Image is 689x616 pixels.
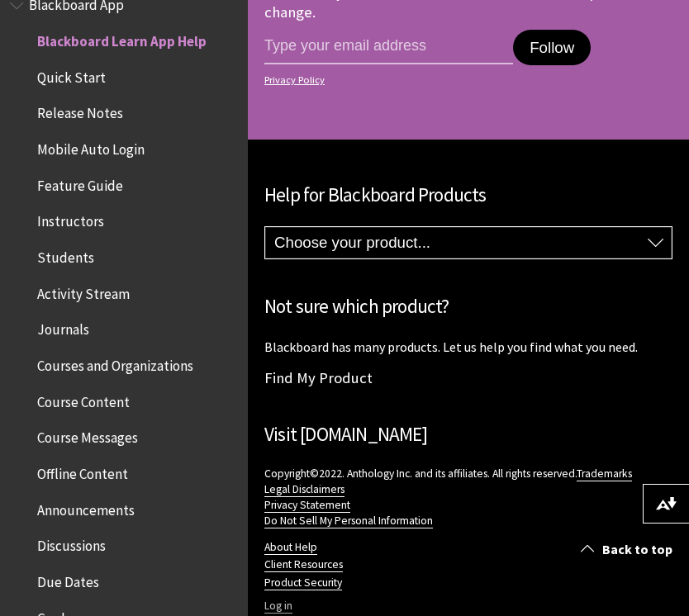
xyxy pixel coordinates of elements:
a: Privacy Statement [264,498,350,513]
button: Follow [513,30,591,66]
a: Back to top [568,534,689,565]
a: Visit [DOMAIN_NAME] [264,422,427,446]
p: Copyright©2022. Anthology Inc. and its affiliates. All rights reserved. [264,466,672,528]
span: Offline Content [37,460,128,482]
h2: Help for Blackboard Products [264,181,672,210]
a: Log in [264,599,292,614]
span: Students [37,244,94,266]
a: Legal Disclaimers [264,482,344,497]
a: Trademarks [577,467,632,481]
span: Activity Stream [37,280,130,302]
span: Blackboard Learn App Help [37,27,207,50]
span: Course Messages [37,424,138,447]
input: email address [264,30,513,64]
span: Quick Start [37,64,106,86]
span: Courses and Organizations [37,352,193,374]
span: Instructors [37,208,104,230]
span: Discussions [37,532,106,554]
span: Feature Guide [37,172,123,194]
a: Product Security [264,576,342,590]
a: Privacy Policy [264,74,668,86]
a: About Help [264,540,317,555]
span: Journals [37,316,89,339]
a: Do Not Sell My Personal Information [264,514,433,528]
span: Course Content [37,388,130,410]
a: Client Resources [264,557,343,572]
span: Due Dates [37,568,99,590]
h2: Not sure which product? [264,292,672,321]
span: Release Notes [37,100,123,122]
a: Find My Product [264,368,373,387]
span: Announcements [37,496,135,519]
p: Blackboard has many products. Let us help you find what you need. [264,338,672,356]
span: Mobile Auto Login [37,135,145,158]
